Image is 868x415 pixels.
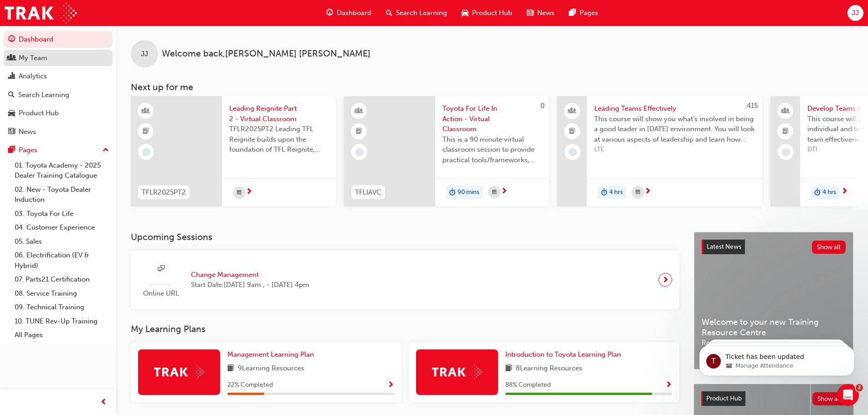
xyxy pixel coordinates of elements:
[665,379,672,391] button: Show Progress
[19,127,36,137] div: News
[601,187,607,199] span: duration-icon
[702,240,846,254] a: Latest NewsShow all
[138,257,672,302] a: Online URLChange ManagementStart Date:[DATE] 9am , - [DATE] 4pm
[537,8,555,18] span: News
[694,232,853,369] a: Latest NewsShow allWelcome to your new Training Resource CentreRevolutionise the way you access a...
[540,102,544,110] span: 0
[131,324,679,334] h3: My Learning Plans
[227,380,273,390] span: 22 % Completed
[141,49,148,59] span: JJ
[19,71,47,82] div: Analytics
[609,187,623,198] span: 4 hrs
[449,187,456,199] span: duration-icon
[319,4,379,22] a: guage-iconDashboard
[11,287,113,301] a: 08. Service Training
[442,134,542,165] span: This is a 90 minute virtual classroom session to provide practical tools/frameworks, behaviours a...
[492,187,497,198] span: calendar-icon
[516,363,582,374] span: 8 Learning Resources
[229,103,329,124] span: Leading Reignite Part 2 - Virtual Classroom
[11,314,113,328] a: 10. TUNE Rev-Up Training
[143,126,149,138] span: booktick-icon
[662,273,669,286] span: next-icon
[527,7,534,19] span: news-icon
[505,350,621,359] span: Introduction to Toyota Learning Plan
[569,126,575,138] span: booktick-icon
[519,4,562,22] a: news-iconNews
[569,105,575,117] span: people-icon
[594,114,755,145] span: This course will show you what's involved in being a good leader in [DATE] environment. You will ...
[18,90,69,100] div: Search Learning
[8,109,15,118] span: car-icon
[782,148,790,156] span: learningRecordVerb_NONE-icon
[580,8,598,18] span: Pages
[11,183,113,207] a: 02. New - Toyota Dealer Induction
[11,328,113,342] a: All Pages
[11,207,113,221] a: 03. Toyota For Life
[227,363,234,374] span: book-icon
[462,7,468,19] span: car-icon
[11,159,113,183] a: 01. Toyota Academy - 2025 Dealer Training Catalogue
[837,384,859,406] iframe: Intercom live chat
[387,379,394,391] button: Show Progress
[356,126,362,138] span: booktick-icon
[238,363,304,374] span: 9 Learning Resources
[686,327,868,390] iframe: Intercom notifications message
[5,3,77,23] img: Trak
[747,102,758,110] span: 415
[344,96,549,206] a: 0TFLIAVCToyota For Life In Action - Virtual ClassroomThis is a 90 minute virtual classroom sessio...
[594,144,755,155] span: LTE
[644,188,651,196] span: next-icon
[11,248,113,272] a: 06. Electrification (EV & Hybrid)
[379,4,454,22] a: search-iconSearch Learning
[4,123,113,140] a: News
[8,72,15,81] span: chart-icon
[457,187,479,198] span: 90 mins
[8,91,15,99] span: search-icon
[355,187,381,198] span: TFLIAVC
[131,232,679,242] h3: Upcoming Sessions
[142,148,150,156] span: learningRecordVerb_NONE-icon
[103,144,109,156] span: up-icon
[557,96,762,206] a: 415Leading Teams EffectivelyThis course will show you what's involved in being a good leader in [...
[852,8,859,18] span: JJ
[4,50,113,67] a: My Team
[782,126,789,138] span: booktick-icon
[8,36,15,44] span: guage-icon
[505,349,625,360] a: Introduction to Toyota Learning Plan
[158,263,164,275] span: sessionType_ONLINE_URL-icon
[227,349,318,360] a: Management Learning Plan
[505,380,551,390] span: 88 % Completed
[501,188,508,196] span: next-icon
[138,288,184,299] span: Online URL
[707,243,741,251] span: Latest News
[162,49,370,59] span: Welcome back , [PERSON_NAME] [PERSON_NAME]
[356,105,362,117] span: learningResourceType_INSTRUCTOR_LED-icon
[387,381,394,389] span: Show Progress
[432,365,482,379] img: Trak
[782,105,789,117] span: people-icon
[569,7,576,19] span: pages-icon
[454,4,519,22] a: car-iconProduct Hub
[4,142,113,159] button: Pages
[562,4,606,22] a: pages-iconPages
[116,82,868,92] h3: Next up for me
[11,272,113,287] a: 07. Parts21 Certification
[11,300,113,314] a: 09. Technical Training
[191,270,309,280] span: Change Management
[665,381,672,389] span: Show Progress
[569,148,577,156] span: learningRecordVerb_NONE-icon
[237,187,241,199] span: calendar-icon
[4,87,113,103] a: Search Learning
[154,365,204,379] img: Trak
[19,53,47,63] div: My Team
[847,5,863,21] button: JJ
[131,96,336,206] a: TFLR2025PT2Leading Reignite Part 2 - Virtual ClassroomTFLR2025PT2 Leading TFL Reignite builds upo...
[4,68,113,85] a: Analytics
[505,363,512,374] span: book-icon
[396,8,447,18] span: Search Learning
[142,187,186,198] span: TFLR2025PT2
